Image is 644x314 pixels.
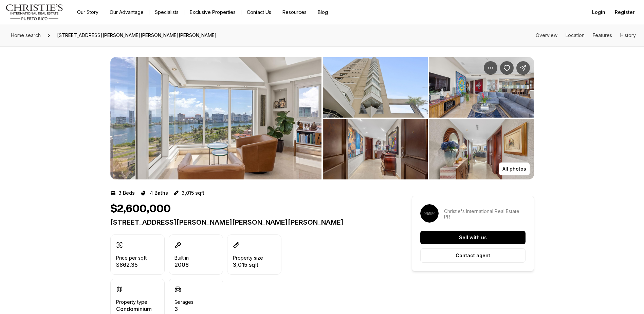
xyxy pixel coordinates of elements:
p: All photos [502,166,526,172]
a: Blog [312,7,333,17]
span: Register [615,10,634,15]
nav: Page section menu [536,33,636,38]
button: View image gallery [429,57,534,118]
a: Skip to: Overview [536,32,557,38]
p: $862.35 [116,262,147,267]
p: [STREET_ADDRESS][PERSON_NAME][PERSON_NAME][PERSON_NAME] [110,218,387,226]
li: 2 of 15 [323,57,534,179]
p: Christie's International Real Estate PR [444,209,526,220]
span: [STREET_ADDRESS][PERSON_NAME][PERSON_NAME][PERSON_NAME] [54,30,219,41]
button: All photos [499,162,530,175]
p: Built in [174,255,189,261]
button: Property options [484,61,497,75]
p: 2006 [174,262,189,267]
p: Contact agent [456,253,490,258]
li: 1 of 15 [110,57,321,179]
button: Save Property: 805 PONCE DE LEON #902 [500,61,514,75]
button: View image gallery [429,119,534,179]
span: Home search [11,32,41,38]
button: View image gallery [323,57,428,118]
button: Share Property: 805 PONCE DE LEON #902 [516,61,530,75]
p: 3 Beds [118,190,135,196]
p: 3 [174,306,194,312]
button: 4 Baths [140,188,168,198]
a: Skip to: Features [593,32,612,38]
a: Our Advantage [104,7,149,17]
a: Exclusive Properties [184,7,241,17]
img: logo [5,4,63,20]
p: Property size [233,255,263,261]
a: Our Story [72,7,104,17]
a: Resources [277,7,312,17]
button: Register [611,5,639,19]
button: Contact Us [241,7,277,17]
p: 3,015 sqft [182,190,204,196]
p: Price per sqft [116,255,147,261]
button: Contact agent [420,248,526,263]
p: Condominium [116,306,152,312]
p: 4 Baths [150,190,168,196]
a: Home search [8,30,43,41]
p: 3,015 sqft [233,262,263,267]
button: View image gallery [110,57,321,179]
span: Login [592,10,605,15]
button: View image gallery [323,119,428,179]
a: Skip to: Location [566,32,585,38]
button: Sell with us [420,231,526,244]
a: Specialists [149,7,184,17]
p: Garages [174,299,194,305]
p: Sell with us [459,235,487,240]
p: Property type [116,299,147,305]
div: Listing Photos [110,57,534,179]
a: Skip to: History [620,32,636,38]
h1: $2,600,000 [110,203,171,215]
button: Login [588,5,609,19]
